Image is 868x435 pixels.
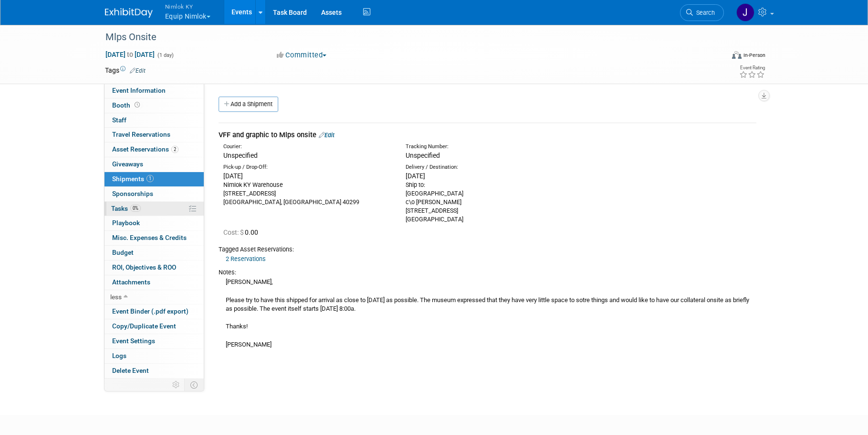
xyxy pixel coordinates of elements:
a: ROI, Objectives & ROO [105,261,204,275]
div: Notes: [219,268,756,277]
span: Booth not reserved yet [133,101,142,109]
div: VFF and graphic to Mlps onsite [219,130,756,140]
img: Jamie Dunn [736,3,754,22]
span: to [125,51,135,58]
span: [DATE] [DATE] [105,50,155,59]
a: Tasks0% [105,202,204,216]
span: Event Binder (.pdf export) [112,307,188,315]
td: Tags [105,65,146,75]
a: Giveaways [105,157,204,172]
span: Travel Reservations [112,130,170,138]
span: Playbook [112,219,140,227]
span: Staff [112,116,126,124]
a: Edit [130,67,146,74]
span: Tasks [111,205,141,212]
img: ExhibitDay [105,8,153,18]
span: Misc. Expenses & Credits [112,234,187,241]
a: 2 Reservations [226,255,266,262]
a: Event Information [105,84,204,98]
td: Toggle Event Tabs [184,379,204,391]
span: 0% [130,205,141,212]
div: Mlps Onsite [102,29,710,46]
a: Misc. Expenses & Credits [105,231,204,245]
a: Add a Shipment [219,97,278,112]
span: Budget [112,249,134,256]
span: Delete Event [112,367,149,374]
a: Asset Reservations2 [105,142,204,157]
span: Logs [112,352,126,359]
a: Edit [319,131,335,139]
div: Nimlok KY Warehouse [STREET_ADDRESS] [GEOGRAPHIC_DATA], [GEOGRAPHIC_DATA] 40299 [223,181,391,207]
a: Event Binder (.pdf export) [105,304,204,319]
div: [DATE] [223,171,391,181]
a: Travel Reservations [105,128,204,142]
a: Search [680,4,724,21]
a: Shipments1 [105,172,204,186]
img: Format-Inperson.png [732,51,742,59]
a: Copy/Duplicate Event [105,319,204,334]
a: Sponsorships [105,187,204,201]
span: Nimlok KY [165,1,210,11]
a: Logs [105,349,204,363]
span: 1 [146,175,154,182]
div: Tracking Number: [406,143,619,151]
span: 2 [171,146,178,153]
div: [DATE] [406,171,574,181]
span: less [110,293,122,301]
span: 0.00 [223,228,262,236]
a: Staff [105,113,204,128]
div: Event Format [668,50,766,64]
a: Attachments [105,275,204,290]
span: Asset Reservations [112,145,178,153]
span: Search [693,9,715,16]
div: Event Rating [739,65,765,70]
span: Copy/Duplicate Event [112,322,176,330]
div: Delivery / Destination: [406,163,574,171]
a: Playbook [105,216,204,230]
a: Delete Event [105,364,204,378]
span: Booth [112,101,142,109]
span: Sponsorships [112,190,153,197]
span: ROI, Objectives & ROO [112,263,176,271]
span: Cost: $ [223,228,245,236]
span: Attachments [112,278,150,286]
span: Unspecified [406,152,440,159]
span: Shipments [112,175,154,183]
a: less [105,290,204,304]
div: Ship to: [GEOGRAPHIC_DATA] c\o [PERSON_NAME] [STREET_ADDRESS] [GEOGRAPHIC_DATA] [406,181,574,224]
a: Booth [105,98,204,113]
span: Giveaways [112,160,143,168]
a: Budget [105,246,204,260]
button: Committed [273,50,330,60]
div: In-Person [743,52,765,59]
div: Tagged Asset Reservations: [219,245,756,254]
span: Event Settings [112,337,155,345]
td: Personalize Event Tab Strip [168,379,185,391]
div: Courier: [223,143,391,151]
div: [PERSON_NAME], Please try to have this shipped for arrival as close to [DATE] as possible. The mu... [219,277,756,349]
div: Unspecified [223,151,391,160]
div: Pick-up / Drop-Off: [223,163,391,171]
a: Event Settings [105,334,204,348]
span: (1 day) [157,52,174,58]
span: Event Information [112,87,166,94]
